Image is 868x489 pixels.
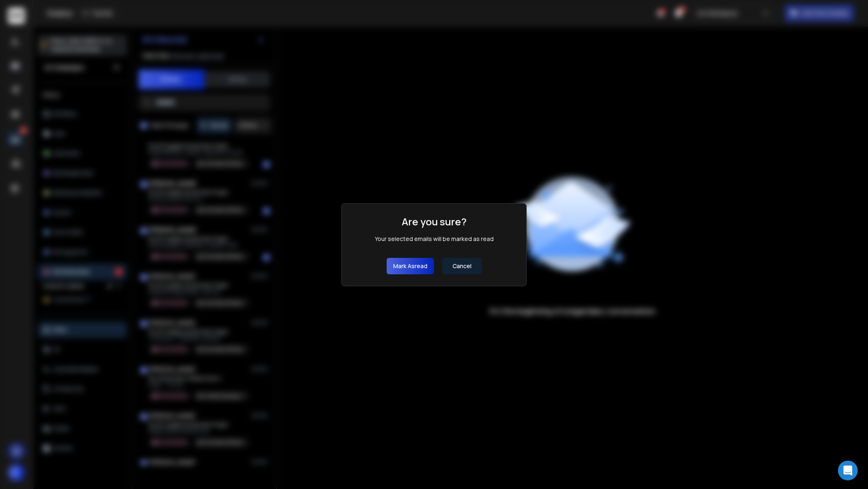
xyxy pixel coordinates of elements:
button: Cancel [442,258,482,274]
h1: Are you sure? [402,215,467,228]
div: Your selected emails will be marked as read [375,235,494,243]
p: Mark as read [393,262,427,270]
button: Mark asread [387,258,434,274]
div: Open Intercom Messenger [838,461,858,480]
